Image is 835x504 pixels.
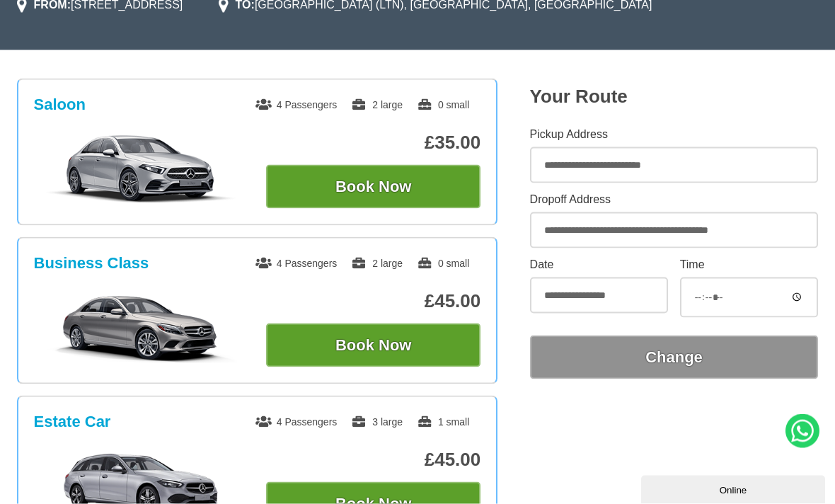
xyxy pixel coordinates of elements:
label: Date [530,259,669,270]
span: 2 large [351,99,403,110]
iframe: chat widget [641,473,828,504]
span: 4 Passengers [255,99,338,110]
h3: Estate Car [34,413,111,431]
button: Change [530,336,819,379]
span: 4 Passengers [255,258,338,269]
h2: Your Route [530,86,819,108]
span: 0 small [417,258,469,269]
button: Book Now [266,165,480,209]
h3: Saloon [34,96,86,114]
button: Book Now [266,323,480,367]
p: £45.00 [266,290,480,312]
label: Dropoff Address [530,194,819,205]
span: 2 large [351,258,403,269]
span: 4 Passengers [255,416,338,428]
img: Business Class [35,292,248,363]
span: 3 large [351,416,403,428]
h3: Business Class [34,254,149,273]
span: 1 small [417,416,469,428]
p: £45.00 [266,449,480,471]
label: Time [680,259,819,270]
img: Saloon [35,134,248,205]
label: Pickup Address [530,129,819,140]
p: £35.00 [266,132,480,154]
span: 0 small [417,99,469,110]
